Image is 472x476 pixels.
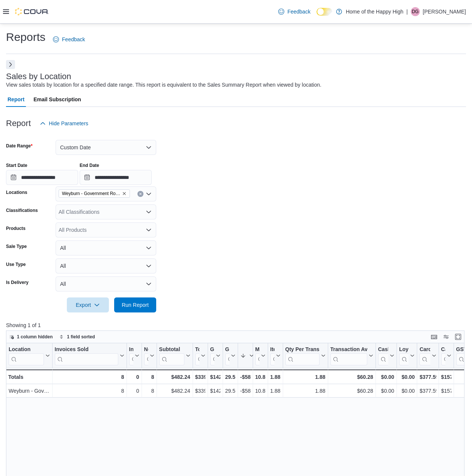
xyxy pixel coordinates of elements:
[287,8,310,15] span: Feedback
[129,387,139,396] div: 0
[210,387,220,396] div: $142.53
[146,191,152,197] button: Open list of options
[6,60,15,69] button: Next
[454,332,463,341] button: Enter fullscreen
[55,346,118,365] div: Invoices Sold
[146,209,152,215] button: Open list of options
[270,346,274,353] div: Items Per Transaction
[255,346,265,365] button: Markdown Percent
[6,261,26,267] label: Use Type
[285,346,320,353] div: Qty Per Transaction
[144,346,154,365] button: Net Sold
[240,372,250,381] div: -$58.79
[419,346,436,365] button: Card Payment
[137,191,143,197] button: Clear input
[129,346,139,365] button: Invoices Ref
[9,346,50,365] button: Location
[441,387,451,396] div: $157.70
[8,372,50,381] div: Totals
[441,372,451,381] div: $157.70
[285,387,326,396] div: 1.88
[330,387,373,396] div: $60.28
[419,346,430,353] div: Card Payment
[225,372,235,381] div: 29.56%
[255,346,259,365] div: Markdown Percent
[270,346,274,365] div: Items Per Transaction
[317,8,332,16] input: Dark Mode
[159,387,190,396] div: $482.24
[9,387,50,396] div: Weyburn - Government Road - Fire & Flower
[399,346,415,365] button: Loyalty Redemptions
[6,207,38,213] label: Classifications
[129,346,133,353] div: Invoices Ref
[346,7,403,16] p: Home of the Happy High
[62,36,85,43] span: Feedback
[330,346,367,353] div: Transaction Average
[144,387,154,396] div: 8
[378,346,388,353] div: Cashback
[159,346,184,353] div: Subtotal
[159,346,190,365] button: Subtotal
[80,162,99,168] label: End Date
[49,120,88,127] span: Hide Parameters
[255,372,265,381] div: 10.87%
[144,372,154,381] div: 8
[37,116,91,131] button: Hide Parameters
[378,346,388,365] div: Cashback
[378,346,394,365] button: Cashback
[255,346,259,353] div: Markdown Percent
[285,372,326,381] div: 1.88
[6,170,78,185] input: Press the down key to open a popover containing a calendar.
[330,346,367,365] div: Transaction Average
[6,243,27,249] label: Sale Type
[122,301,149,309] span: Run Report
[144,346,148,353] div: Net Sold
[225,346,235,365] button: Gross Margin
[67,334,95,340] span: 1 field sorted
[129,372,139,381] div: 0
[59,189,130,198] span: Weyburn - Government Road - Fire & Flower
[33,92,81,107] span: Email Subscription
[55,346,118,353] div: Invoices Sold
[6,321,469,329] p: Showing 1 of 1
[195,387,205,396] div: $339.71
[378,387,394,396] div: $0.00
[62,190,121,197] span: Weyburn - Government Road - Fire & Flower
[56,276,156,291] button: All
[225,346,229,353] div: Gross Margin
[225,387,235,396] div: 29.56%
[195,372,205,381] div: $339.71
[412,7,419,16] span: DG
[55,372,124,381] div: 8
[129,346,133,365] div: Invoices Ref
[56,140,156,155] button: Custom Date
[17,334,53,340] span: 1 column hidden
[6,119,31,128] h3: Report
[275,4,313,19] a: Feedback
[71,297,104,312] span: Export
[210,346,220,365] button: Gross Profit
[6,189,27,195] label: Locations
[80,170,152,185] input: Press the down key to open a popover containing a calendar.
[210,346,214,365] div: Gross Profit
[56,258,156,273] button: All
[210,372,220,381] div: $142.53
[56,332,98,341] button: 1 field sorted
[330,372,373,381] div: $60.28
[9,346,44,365] div: Location
[122,191,127,196] button: Remove Weyburn - Government Road - Fire & Flower from selection in this group
[144,346,148,365] div: Net Sold
[225,346,229,365] div: Gross Margin
[378,372,394,381] div: $0.00
[159,372,190,381] div: $482.24
[419,346,430,365] div: Card Payment
[419,372,436,381] div: $377.59
[56,240,156,255] button: All
[195,346,199,365] div: Total Cost
[210,346,214,353] div: Gross Profit
[114,297,156,312] button: Run Report
[55,346,124,365] button: Invoices Sold
[6,81,321,89] div: View sales totals by location for a specified date range. This report is equivalent to the Sales ...
[411,7,420,16] div: Deena Gaudreau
